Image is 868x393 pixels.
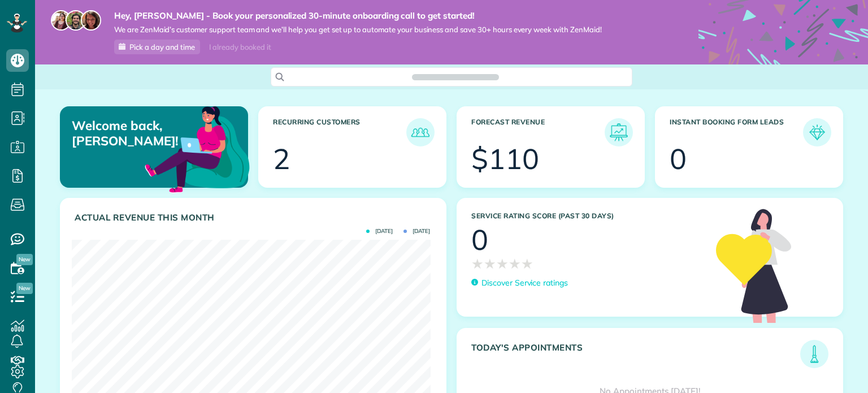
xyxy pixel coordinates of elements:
a: Discover Service ratings [471,277,568,289]
div: I already booked it [202,40,277,54]
span: ★ [471,254,484,274]
img: icon_forecast_revenue-8c13a41c7ed35a8dcfafea3cbb826a0462acb37728057bba2d056411b612bbbe.png [607,121,630,144]
span: ★ [521,254,533,274]
span: [DATE] [403,228,430,234]
div: $110 [471,145,539,173]
img: maria-72a9807cf96188c08ef61303f053569d2e2a8a1cde33d635c8a3ac13582a053d.jpg [51,10,71,31]
div: 0 [670,145,687,173]
img: icon_recurring_customers-cf858462ba22bcd05b5a5880d41d6543d210077de5bb9ebc9590e49fd87d84ed.png [409,121,432,144]
span: New [16,254,33,265]
strong: Hey, [PERSON_NAME] - Book your personalized 30-minute onboarding call to get started! [114,10,602,21]
h3: Today's Appointments [471,343,800,368]
div: 2 [273,145,290,173]
img: jorge-587dff0eeaa6aab1f244e6dc62b8924c3b6ad411094392a53c71c6c4a576187d.jpg [66,10,86,31]
h3: Recurring Customers [273,118,406,146]
a: Pick a day and time [114,40,200,54]
div: 0 [471,226,488,254]
h3: Forecast Revenue [471,118,605,146]
span: ★ [509,254,521,274]
img: icon_form_leads-04211a6a04a5b2264e4ee56bc0799ec3eb69b7e499cbb523a139df1d13a81ae0.png [806,121,828,144]
h3: Actual Revenue this month [75,213,435,223]
span: Pick a day and time [129,42,195,51]
h3: Service Rating score (past 30 days) [471,212,705,220]
img: icon_todays_appointments-901f7ab196bb0bea1936b74009e4eb5ffbc2d2711fa7634e0d609ed5ef32b18b.png [803,343,826,365]
span: We are ZenMaid’s customer support team and we’ll help you get set up to automate your business an... [114,25,602,34]
span: ★ [484,254,496,274]
span: ★ [496,254,509,274]
p: Welcome back, [PERSON_NAME]! [72,118,187,148]
img: michelle-19f622bdf1676172e81f8f8fba1fb50e276960ebfe0243fe18214015130c80e4.jpg [81,10,101,31]
span: [DATE] [366,228,393,234]
span: Search ZenMaid… [423,71,487,83]
span: New [16,283,33,294]
h3: Instant Booking Form Leads [670,118,803,146]
img: dashboard_welcome-42a62b7d889689a78055ac9021e634bf52bae3f8056760290aed330b23ab8690.png [142,93,252,203]
p: Discover Service ratings [481,277,568,289]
